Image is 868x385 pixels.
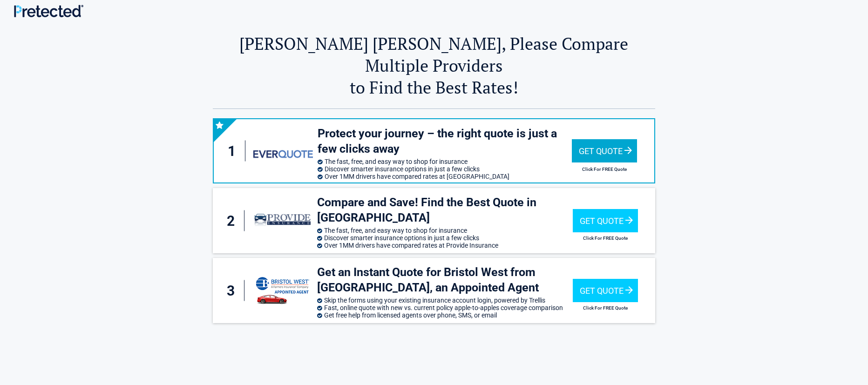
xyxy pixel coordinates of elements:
[14,5,83,17] img: Main Logo
[255,275,311,306] img: savvy's logo
[572,139,637,162] div: Get Quote
[222,280,244,301] div: 3
[318,126,572,156] h3: Protect your journey – the right quote is just a few clicks away
[573,236,638,241] h2: Click For FREE Quote
[317,304,572,311] li: Fast, online quote with new vs. current policy apple-to-apples coverage comparison
[573,209,638,232] div: Get Quote
[252,206,312,235] img: provide-insurance's logo
[317,311,572,319] li: Get free help from licensed agents over phone, SMS, or email
[318,165,572,173] li: Discover smarter insurance options in just a few clicks
[317,227,572,234] li: The fast, free, and easy way to shop for insurance
[223,141,245,162] div: 1
[573,279,638,302] div: Get Quote
[317,234,572,242] li: Discover smarter insurance options in just a few clicks
[317,195,572,225] h3: Compare and Save! Find the Best Quote in [GEOGRAPHIC_DATA]
[573,305,638,311] h2: Click For FREE Quote
[318,158,572,165] li: The fast, free, and easy way to shop for insurance
[317,242,572,249] li: Over 1MM drivers have compared rates at Provide Insurance
[317,265,572,295] h3: Get an Instant Quote for Bristol West from [GEOGRAPHIC_DATA], an Appointed Agent
[572,167,637,172] h2: Click For FREE Quote
[317,297,572,304] li: Skip the forms using your existing insurance account login, powered by Trellis
[222,210,244,231] div: 2
[318,173,572,180] li: Over 1MM drivers have compared rates at [GEOGRAPHIC_DATA]
[213,33,655,98] h2: [PERSON_NAME] [PERSON_NAME], Please Compare Multiple Providers to Find the Best Rates!
[253,150,313,158] img: everquote's logo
